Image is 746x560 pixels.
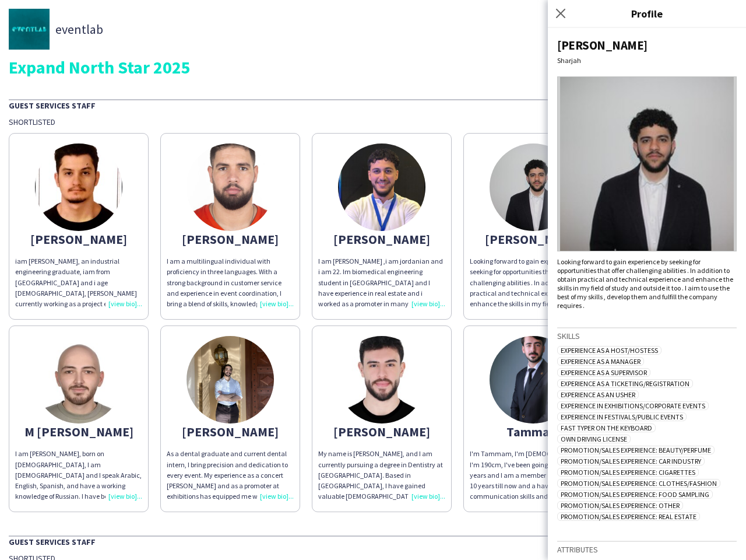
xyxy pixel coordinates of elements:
img: thumb-686c070a56e6c.jpg [490,336,577,423]
span: Experience as a Manager [557,357,644,366]
div: As a dental graduate and current dental intern, I bring precision and dedication to every event. ... [167,449,294,502]
span: Experience as a Supervisor [557,368,650,377]
span: Fast Typer on the Keyboard [557,423,656,432]
img: thumb-0dbda813-027f-4346-a3d0-b22b9d6c414b.jpg [186,336,274,423]
div: Looking forward to gain experience by seeking for opportunities that offer challenging abilities ... [557,257,737,310]
span: Promotion/Sales Experience: Other [557,501,683,510]
div: Looking forward to gain experience by seeking for opportunities that offer challenging abilities ... [470,256,597,309]
span: eventlab [55,24,103,34]
span: Promotion/Sales Experience: Food Sampling [557,490,713,499]
div: [PERSON_NAME] [167,234,294,244]
div: Expand North Star 2025 [9,58,737,76]
div: [PERSON_NAME] [557,37,737,53]
div: M [PERSON_NAME] [15,426,142,437]
div: [PERSON_NAME] [167,426,294,437]
span: Own Driving License [557,435,631,443]
span: Promotion/Sales Experience: Car Industry [557,457,705,466]
h3: Skills [557,331,737,341]
div: [PERSON_NAME] [470,234,597,244]
span: Experience in Festivals/Public Events [557,412,687,421]
div: I am [PERSON_NAME], born on [DEMOGRAPHIC_DATA], I am [DEMOGRAPHIC_DATA] and I speak Arabic, Engli... [15,449,142,502]
span: Promotion/Sales Experience: Beauty/Perfume [557,446,715,454]
div: Guest Services Staff [9,99,737,111]
img: thumb-68655dc7e734c.jpeg [338,336,425,423]
div: My name is [PERSON_NAME], and I am currently pursuing a degree in Dentistry at [GEOGRAPHIC_DATA].... [318,449,445,502]
div: I am a multilingual individual with proficiency in three languages. With a strong background in c... [167,256,294,309]
span: Experience as a Ticketing/Registration [557,379,693,388]
img: thumb-652100cf29958.jpeg [35,336,122,423]
img: thumb-6630f7c4e8607.jpeg [490,143,577,231]
span: Promotion/Sales Experience: Cigarettes [557,468,699,477]
img: thumb-676cfa27-c4f8-448c-90fc-bf4dc1a81b10.jpg [9,9,50,50]
div: [PERSON_NAME] [318,234,445,244]
span: Experience as an Usher [557,390,639,399]
div: Sharjah [557,56,737,65]
div: I'm Tammam, I'm [DEMOGRAPHIC_DATA], I'm 190cm, I've been going to the gym for 3 years and I am a ... [470,449,597,502]
img: thumb-656895d3697b1.jpeg [35,143,122,231]
div: iam [PERSON_NAME], an industrial engineering graduate, iam from [GEOGRAPHIC_DATA] and i age [DEMO... [15,256,142,309]
img: thumb-684bf61c15068.jpg [186,143,274,231]
div: Shortlisted [9,117,737,127]
span: Experience as a Host/Hostess [557,346,661,355]
span: Promotion/Sales Experience: Real Estate [557,512,700,521]
h3: Profile [548,6,746,21]
div: Tammam [470,426,597,437]
span: Experience in Exhibitions/Corporate Events [557,401,709,410]
div: [PERSON_NAME] [318,426,445,437]
h3: Attributes [557,544,737,555]
div: Guest Services Staff [9,535,737,547]
div: [PERSON_NAME] [15,234,142,244]
div: I am [PERSON_NAME] ,i am jordanian and i am 22. Im biomedical engineering student in [GEOGRAPHIC_... [318,256,445,309]
img: Crew avatar or photo [557,76,737,251]
img: thumb-6899912dd857e.jpeg [338,143,425,231]
span: Promotion/Sales Experience: Clothes/Fashion [557,479,720,488]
